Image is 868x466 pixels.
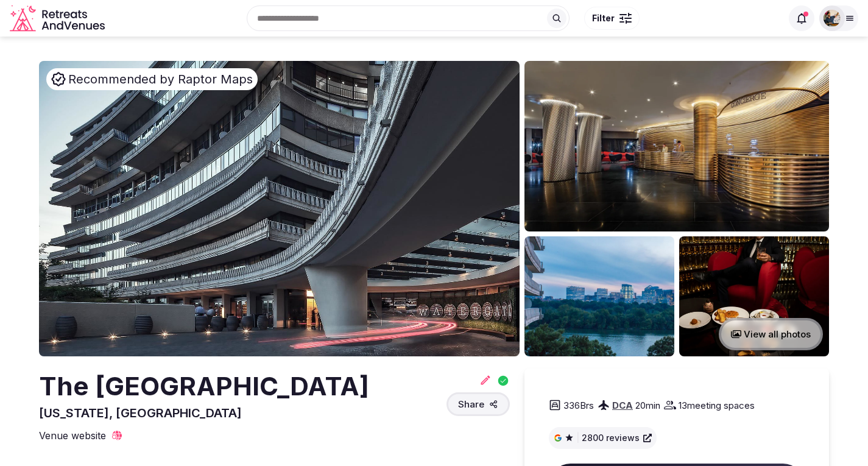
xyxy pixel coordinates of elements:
span: 2800 reviews [582,432,640,444]
img: Venue gallery photo [524,236,674,356]
img: Venue gallery photo [679,236,829,356]
button: Share [446,392,510,416]
span: 336 Brs [563,399,594,412]
h2: The [GEOGRAPHIC_DATA] [39,369,369,404]
span: Filter [592,12,615,24]
a: |2800 reviews [554,432,652,444]
a: Venue website [39,429,123,442]
a: DCA [612,400,633,411]
span: Venue website [39,429,106,442]
span: 13 meeting spaces [679,399,755,412]
svg: Retreats and Venues company logo [10,5,107,32]
span: Share [458,398,484,411]
button: Filter [584,7,640,30]
img: Venue cover photo [39,61,520,356]
button: View all photos [719,318,823,350]
span: Recommended by Raptor Maps [68,71,253,88]
span: [US_STATE], [GEOGRAPHIC_DATA] [39,406,242,420]
img: Cory Sivell [824,10,841,27]
a: Visit the homepage [10,5,107,32]
span: 20 min [635,399,660,412]
span: | [576,432,579,444]
img: Venue gallery photo [524,61,829,231]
